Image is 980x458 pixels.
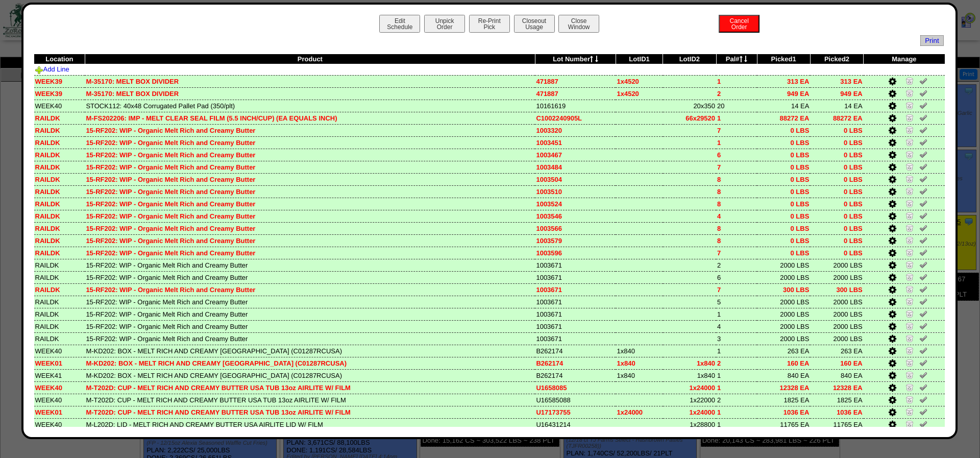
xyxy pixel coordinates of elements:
[716,345,757,357] td: 1
[905,77,914,85] img: Zero Item and Verify
[757,173,810,185] td: 0 LBS
[379,15,420,33] button: EditSchedule
[535,149,616,161] td: 1003467
[919,322,927,330] img: Un-Verify Pick
[716,259,757,271] td: 2
[757,185,810,198] td: 0 LBS
[919,101,927,109] img: Un-Verify Pick
[34,100,85,112] td: WEEK40
[535,100,616,112] td: 10161619
[85,247,535,259] td: 15-RF202: WIP - Organic Melt Rich and Creamy Butter
[810,100,863,112] td: 14 EA
[716,136,757,149] td: 1
[535,418,616,430] td: U16431214
[905,285,914,293] img: Zero Item and Verify
[716,247,757,259] td: 7
[535,112,616,124] td: C1002240905L
[905,150,914,158] img: Zero Item and Verify
[85,185,535,198] td: 15-RF202: WIP - Organic Melt Rich and Creamy Butter
[905,346,914,354] img: Zero Item and Verify
[34,173,85,185] td: RAILDK
[716,308,757,320] td: 1
[757,406,810,418] td: 1036 EA
[905,297,914,305] img: Zero Item and Verify
[535,406,616,418] td: U17173755
[535,308,616,320] td: 1003671
[663,406,716,418] td: 1x24000
[810,124,863,136] td: 0 LBS
[535,136,616,149] td: 1003451
[905,420,914,428] img: Zero Item and Verify
[535,283,616,296] td: 1003671
[616,54,663,64] th: LotID1
[616,406,663,418] td: 1x24000
[34,222,85,234] td: RAILDK
[905,248,914,256] img: Zero Item and Verify
[905,260,914,269] img: Zero Item and Verify
[810,308,863,320] td: 2000 LBS
[35,66,43,74] img: Add Item to Order
[34,198,85,210] td: RAILDK
[905,334,914,342] img: Zero Item and Verify
[535,259,616,271] td: 1003671
[810,394,863,406] td: 1825 EA
[716,210,757,222] td: 4
[757,112,810,124] td: 88272 EA
[535,222,616,234] td: 1003566
[716,87,757,100] td: 2
[535,161,616,173] td: 1003484
[34,357,85,369] td: WEEK01
[905,322,914,330] img: Zero Item and Verify
[716,75,757,87] td: 1
[469,15,510,33] button: Re-PrintPick
[535,87,616,100] td: 471887
[905,383,914,391] img: Zero Item and Verify
[535,394,616,406] td: U16585088
[920,35,943,46] span: Print
[34,87,85,100] td: WEEK39
[535,124,616,136] td: 1003320
[810,406,863,418] td: 1036 EA
[34,161,85,173] td: RAILDK
[616,75,663,87] td: 1x4520
[34,332,85,345] td: RAILDK
[34,369,85,381] td: WEEK41
[85,75,535,87] td: M-35170: MELT BOX DIVIDER
[85,394,535,406] td: M-T202D: CUP - MELT RICH AND CREAMY BUTTER USA TUB 13oz AIRLITE W/ FILM
[663,100,716,112] td: 20x350
[716,222,757,234] td: 8
[919,371,927,379] img: Un-Verify Pick
[810,259,863,271] td: 2000 LBS
[757,75,810,87] td: 313 EA
[85,308,535,320] td: 15-RF202: WIP - Organic Melt Rich and Creamy Butter
[716,173,757,185] td: 8
[34,406,85,418] td: WEEK01
[919,113,927,122] img: Un-Verify Pick
[535,198,616,210] td: 1003524
[663,369,716,381] td: 1x840
[810,345,863,357] td: 263 EA
[757,320,810,332] td: 2000 LBS
[34,54,85,64] th: Location
[558,15,599,33] button: CloseWindow
[535,320,616,332] td: 1003671
[757,234,810,247] td: 0 LBS
[757,124,810,136] td: 0 LBS
[85,112,535,124] td: M-FS202206: IMP - MELT CLEAR SEAL FILM (5.5 INCH/CUP) (EA EQUALS INCH)
[85,357,535,369] td: M-KD202: BOX - MELT RICH AND CREAMY [GEOGRAPHIC_DATA] (C01287RCUSA)
[905,126,914,134] img: Zero Item and Verify
[85,54,535,64] th: Product
[905,211,914,220] img: Zero Item and Verify
[535,357,616,369] td: B262174
[757,394,810,406] td: 1825 EA
[716,332,757,345] td: 3
[85,296,535,308] td: 15-RF202: WIP - Organic Melt Rich and Creamy Butter
[810,234,863,247] td: 0 LBS
[864,54,945,64] th: Manage
[85,283,535,296] td: 15-RF202: WIP - Organic Melt Rich and Creamy Butter
[535,234,616,247] td: 1003579
[919,407,927,416] img: Un-Verify Pick
[757,161,810,173] td: 0 LBS
[34,247,85,259] td: RAILDK
[535,381,616,394] td: U1658085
